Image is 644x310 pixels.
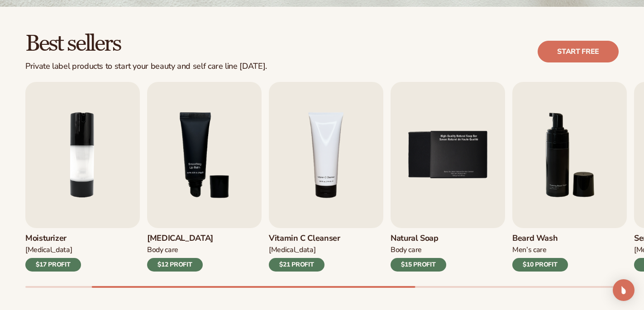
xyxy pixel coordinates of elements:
[25,245,81,255] div: [MEDICAL_DATA]
[269,234,340,243] h3: Vitamin C Cleanser
[391,234,446,243] h3: Natural Soap
[147,245,213,255] div: Body Care
[147,258,203,272] div: $12 PROFIT
[25,82,140,272] a: 2 / 9
[25,258,81,272] div: $17 PROFIT
[538,41,619,62] a: Start free
[269,258,324,272] div: $21 PROFIT
[25,32,267,56] h2: Best sellers
[147,234,213,243] h3: [MEDICAL_DATA]
[512,245,568,255] div: Men’s Care
[269,82,383,272] a: 4 / 9
[512,234,568,243] h3: Beard Wash
[25,234,81,243] h3: Moisturizer
[391,245,446,255] div: Body Care
[391,82,505,272] a: 5 / 9
[512,82,627,272] a: 6 / 9
[147,82,262,272] a: 3 / 9
[391,258,446,272] div: $15 PROFIT
[613,279,634,301] div: Open Intercom Messenger
[25,62,267,72] div: Private label products to start your beauty and self care line [DATE].
[269,245,340,255] div: [MEDICAL_DATA]
[512,258,568,272] div: $10 PROFIT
